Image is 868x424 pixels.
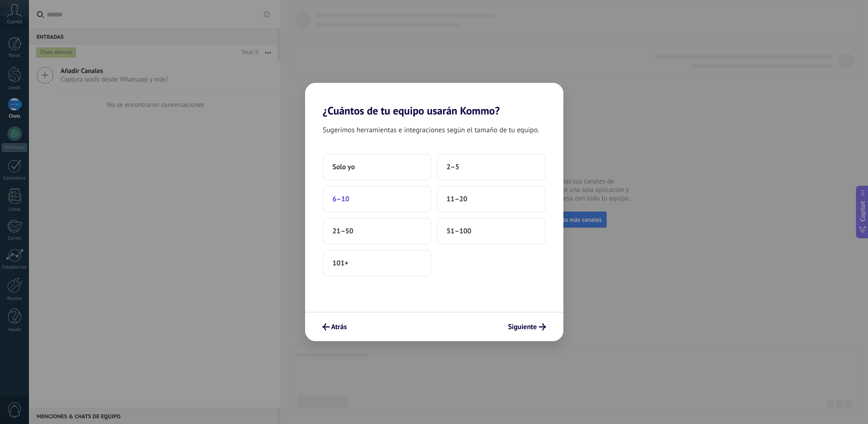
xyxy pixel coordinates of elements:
[447,163,460,171] span: 2–5
[508,324,537,330] span: Siguiente
[437,218,546,245] button: 51–100
[305,83,563,117] h2: ¿Cuántos de tu equipo usarán Kommo?
[504,319,550,334] button: Siguiente
[437,186,546,212] button: 11–20
[333,227,354,236] span: 21–50
[323,154,432,180] button: Solo yo
[333,259,349,268] span: 101+
[333,195,350,204] span: 6–10
[323,124,539,136] span: Sugerimos herramientas e integraciones según el tamaño de tu equipo.
[447,195,468,204] span: 11–20
[437,154,546,180] button: 2–5
[333,163,355,171] span: Solo yo
[447,227,472,236] span: 51–100
[323,250,432,277] button: 101+
[323,218,432,245] button: 21–50
[323,186,432,212] button: 6–10
[318,319,351,334] button: Atrás
[331,324,347,330] span: Atrás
